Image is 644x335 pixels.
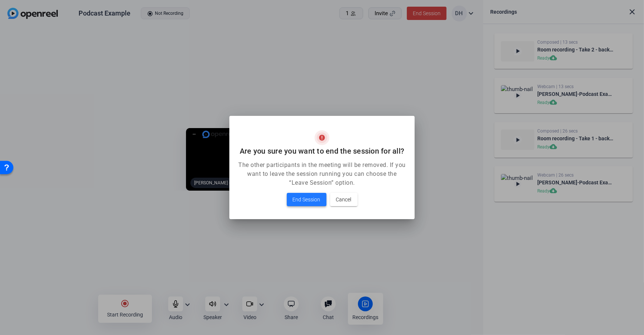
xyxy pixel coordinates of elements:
[330,193,358,206] button: Cancel
[287,193,326,206] button: End Session
[336,195,352,204] span: Cancel
[238,145,406,157] h2: Are you sure you want to end the session for all?
[293,195,321,204] span: End Session
[238,161,406,187] p: The other participants in the meeting will be removed. If you want to leave the session running y...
